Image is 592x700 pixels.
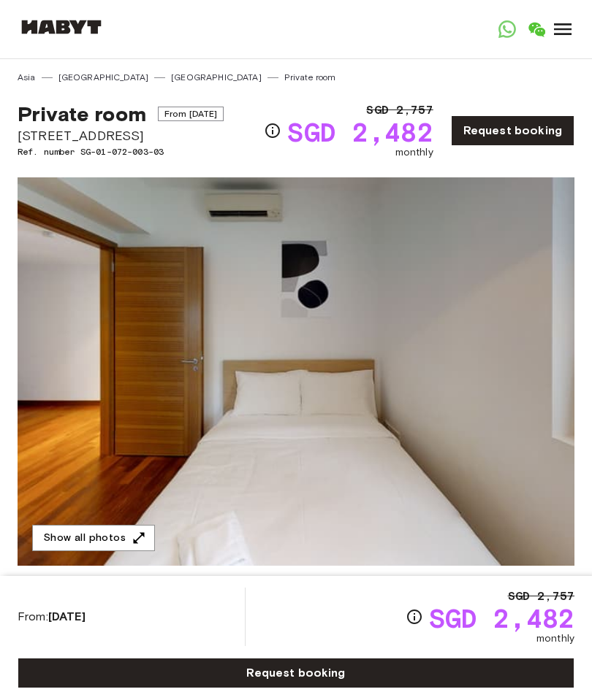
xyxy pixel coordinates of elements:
[451,115,574,146] a: Request booking
[406,608,423,626] svg: Check cost overview for full price breakdown. Please note that discounts apply to new joiners onl...
[18,177,574,566] img: Marketing picture of unit SG-01-072-003-03
[18,20,105,34] img: Habyt
[171,71,262,84] a: [GEOGRAPHIC_DATA]
[18,658,574,688] a: Request booking
[18,609,86,625] span: From:
[508,588,574,605] span: SGD 2,757
[366,101,433,119] span: SGD 2,757
[284,71,336,84] a: Private room
[18,101,146,126] span: Private room
[18,145,224,158] span: Ref. number SG-01-072-003-03
[429,605,574,631] span: SGD 2,482
[287,119,433,145] span: SGD 2,482
[18,126,224,145] span: [STREET_ADDRESS]
[395,145,433,160] span: monthly
[18,71,36,84] a: Asia
[32,525,155,552] button: Show all photos
[264,122,281,139] svg: Check cost overview for full price breakdown. Please note that discounts apply to new joiners onl...
[58,71,149,84] a: [GEOGRAPHIC_DATA]
[48,609,86,623] b: [DATE]
[536,631,574,646] span: monthly
[158,107,224,121] span: From [DATE]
